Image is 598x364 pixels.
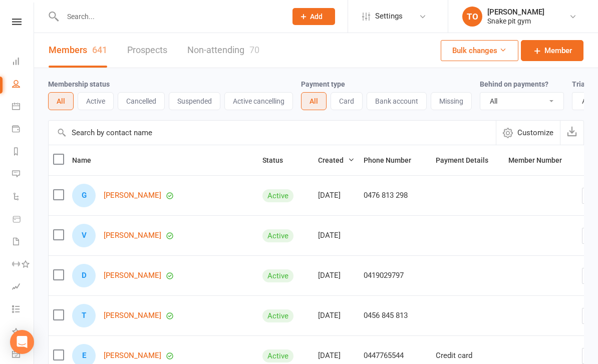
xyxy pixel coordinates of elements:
[301,80,345,88] label: Payment type
[127,33,167,68] a: Prospects
[12,209,35,231] a: Product Sales
[104,351,161,360] a: [PERSON_NAME]
[364,154,422,166] button: Phone Number
[508,156,573,164] span: Member Number
[72,304,96,327] div: Terrica
[375,5,403,28] span: Settings
[104,191,161,200] a: [PERSON_NAME]
[318,154,355,166] button: Created
[436,351,499,360] div: Credit card
[12,96,35,119] a: Calendar
[367,92,427,110] button: Bank account
[480,80,548,88] label: Behind on payments?
[262,154,294,166] button: Status
[262,269,293,282] div: Active
[12,51,35,74] a: Dashboard
[364,351,427,360] div: 0447765544
[318,231,355,240] div: [DATE]
[544,45,572,57] span: Member
[104,231,161,240] a: [PERSON_NAME]
[441,40,518,61] button: Bulk changes
[72,224,96,247] div: Victoria
[262,349,293,362] div: Active
[12,321,35,344] a: What's New
[487,8,544,17] div: [PERSON_NAME]
[331,92,363,110] button: Card
[12,74,35,96] a: People
[496,121,560,145] button: Customize
[318,311,355,320] div: [DATE]
[436,156,499,164] span: Payment Details
[72,154,102,166] button: Name
[318,191,355,200] div: [DATE]
[48,92,74,110] button: All
[49,33,107,68] a: Members641
[436,154,499,166] button: Payment Details
[301,92,327,110] button: All
[262,309,293,322] div: Active
[49,121,496,145] input: Search by contact name
[364,271,427,280] div: 0419029797
[104,271,161,280] a: [PERSON_NAME]
[318,156,355,164] span: Created
[487,17,544,26] div: Snake pit gym
[364,156,422,164] span: Phone Number
[12,119,35,141] a: Payments
[364,311,427,320] div: 0456 845 813
[78,92,114,110] button: Active
[48,80,110,88] label: Membership status
[310,13,323,21] span: Add
[10,330,34,354] div: Open Intercom Messenger
[118,92,165,110] button: Cancelled
[12,141,35,164] a: Reports
[72,264,96,287] div: Daryl
[262,229,293,242] div: Active
[292,8,335,25] button: Add
[169,92,220,110] button: Suspended
[12,276,35,299] a: Assessments
[517,127,553,139] span: Customize
[462,7,482,27] div: TO
[72,184,96,207] div: Gavin
[521,40,583,61] a: Member
[249,45,259,55] div: 70
[262,189,293,202] div: Active
[224,92,293,110] button: Active cancelling
[364,191,427,200] div: 0476 813 298
[318,271,355,280] div: [DATE]
[187,33,259,68] a: Non-attending70
[104,311,161,320] a: [PERSON_NAME]
[508,154,573,166] button: Member Number
[72,156,102,164] span: Name
[262,156,294,164] span: Status
[60,10,279,24] input: Search...
[318,351,355,360] div: [DATE]
[92,45,107,55] div: 641
[431,92,472,110] button: Missing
